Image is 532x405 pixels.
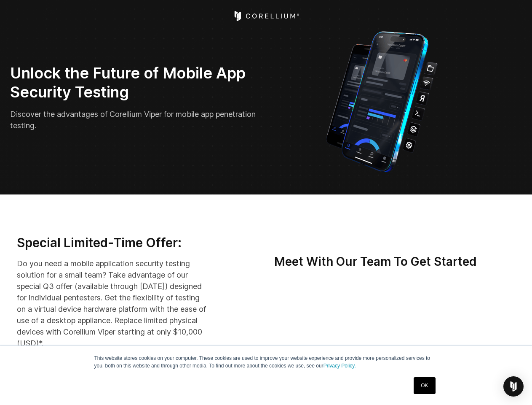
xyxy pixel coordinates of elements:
span: Discover the advantages of Corellium Viper for mobile app penetration testing. [10,110,256,130]
img: Corellium_VIPER_Hero_1_1x [318,27,445,174]
div: Open Intercom Messenger [503,376,524,397]
h2: Unlock the Future of Mobile App Security Testing [10,64,260,102]
a: Privacy Policy. [323,363,356,369]
strong: Meet With Our Team To Get Started [274,254,477,269]
p: This website stores cookies on your computer. These cookies are used to improve your website expe... [94,354,438,370]
h3: Special Limited-Time Offer: [17,235,208,251]
a: Corellium Home [233,11,299,21]
a: OK [414,377,435,394]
